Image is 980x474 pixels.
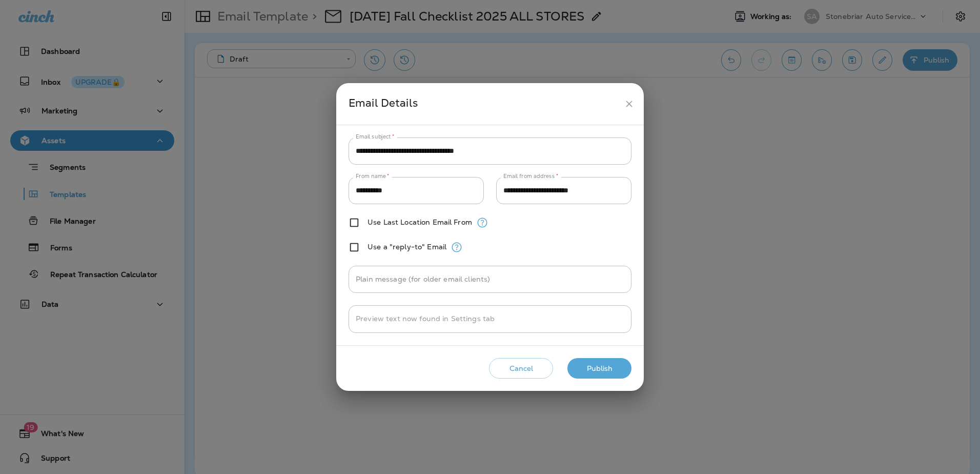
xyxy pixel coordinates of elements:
button: Publish [567,358,631,379]
button: Cancel [489,358,553,379]
label: Use a "reply-to" Email [367,243,446,251]
label: From name [356,172,390,180]
label: Email subject [356,133,395,141]
label: Email from address [503,172,558,180]
label: Use Last Location Email From [367,218,472,226]
div: Email Details [349,94,620,113]
button: close [620,94,639,113]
